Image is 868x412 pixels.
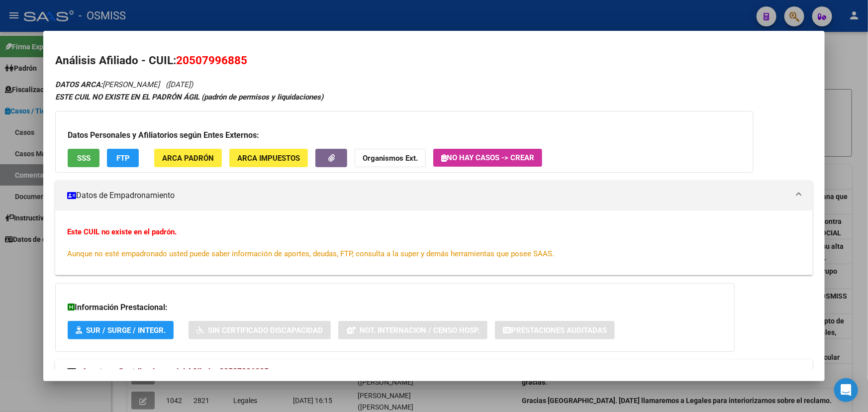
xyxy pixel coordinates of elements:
span: SUR / SURGE / INTEGR. [86,326,166,335]
button: Prestaciones Auditadas [495,321,615,339]
h3: Información Prestacional: [68,302,722,313]
button: ARCA Impuestos [229,149,308,167]
button: ARCA Padrón [154,149,222,167]
span: Aunque no esté empadronado usted puede saber información de aportes, deudas, FTP, consulta a la s... [67,249,554,258]
strong: ESTE CUIL NO EXISTE EN EL PADRÓN ÁGIL (padrón de permisos y liquidaciones) [55,93,323,102]
div: Datos de Empadronamiento [55,210,813,275]
mat-expansion-panel-header: Datos de Empadronamiento [55,181,813,210]
button: Not. Internacion / Censo Hosp. [338,321,487,339]
mat-expansion-panel-header: Aportes y Contribuciones del Afiliado: 20507996885 [55,360,813,384]
button: SUR / SURGE / INTEGR. [68,321,174,339]
span: Aportes y Contribuciones del Afiliado: 20507996885 [82,367,269,376]
span: ([DATE]) [166,80,193,89]
button: FTP [107,149,139,167]
button: No hay casos -> Crear [433,149,542,167]
span: 20507996885 [176,54,247,67]
strong: Organismos Ext. [363,154,418,163]
span: SSS [77,154,91,163]
strong: Este CUIL no existe en el padrón. [67,227,177,236]
span: ARCA Padrón [162,154,214,163]
span: No hay casos -> Crear [441,153,534,162]
div: Open Intercom Messenger [834,378,858,402]
span: [PERSON_NAME] [55,80,160,89]
span: FTP [116,154,130,163]
span: Not. Internacion / Censo Hosp. [360,326,480,335]
button: Sin Certificado Discapacidad [189,321,331,339]
button: SSS [68,149,99,167]
h3: Datos Personales y Afiliatorios según Entes Externos: [68,129,741,141]
strong: DATOS ARCA: [55,80,102,89]
button: Organismos Ext. [355,149,426,167]
mat-panel-title: Datos de Empadronamiento [67,190,789,202]
span: Sin Certificado Discapacidad [208,326,323,335]
span: ARCA Impuestos [237,154,300,163]
h2: Análisis Afiliado - CUIL: [55,52,813,69]
span: Prestaciones Auditadas [511,326,607,335]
